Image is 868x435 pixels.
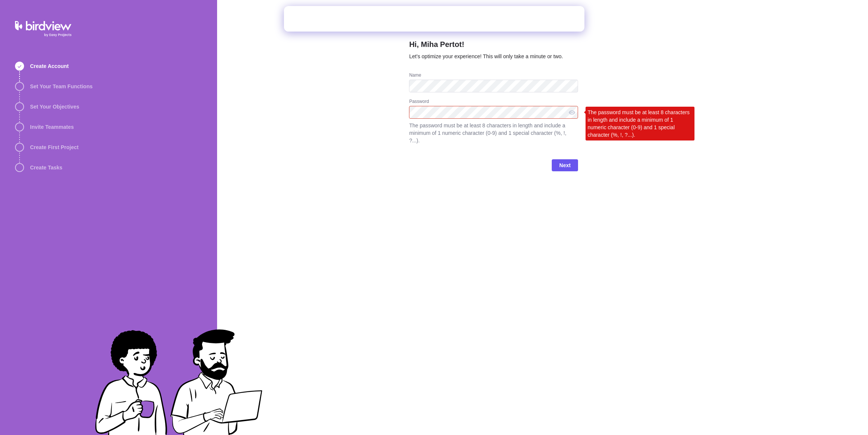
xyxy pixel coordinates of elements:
[30,83,92,90] span: Set Your Team Functions
[409,98,578,106] div: Password
[30,123,74,131] span: Invite Teammates
[30,164,62,171] span: Create Tasks
[559,161,571,170] span: Next
[552,159,578,171] span: Next
[409,53,563,59] span: Let’s optimize your experience! This will only take a minute or two.
[409,39,578,53] h2: Hi, Miha Pertot!
[30,62,69,70] span: Create Account
[284,6,584,32] iframe: Intercom live chat banner
[30,103,79,110] span: Set Your Objectives
[409,122,578,144] span: The password must be at least 8 characters in length and include a minimum of 1 numeric character...
[409,72,578,80] div: Name
[586,107,694,140] div: The password must be at least 8 characters in length and include a minimum of 1 numeric character...
[30,143,78,151] span: Create First Project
